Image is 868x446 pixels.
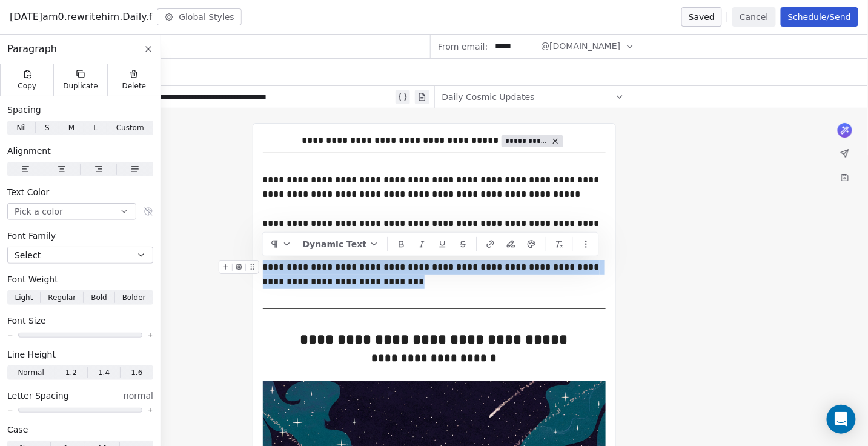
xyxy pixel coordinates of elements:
[18,367,44,378] span: Normal
[7,203,136,220] button: Pick a color
[15,292,33,303] span: Light
[122,81,147,91] span: Delete
[7,145,51,157] span: Alignment
[7,273,58,285] span: Font Weight
[7,315,46,327] span: Font Size
[7,230,56,242] span: Font Family
[298,235,384,253] button: Dynamic Text
[48,292,76,303] span: Regular
[7,348,56,361] span: Line Height
[157,8,242,25] button: Global Styles
[124,390,153,402] span: normal
[16,122,26,133] span: Nil
[7,390,69,402] span: Letter Spacing
[732,7,775,27] button: Cancel
[10,10,152,24] span: [DATE]am0.rewritehim.Daily.f
[827,405,856,434] div: Open Intercom Messenger
[131,367,142,378] span: 1.6
[93,122,98,133] span: L
[681,7,722,27] button: Saved
[442,91,535,103] span: Daily Cosmic Updates
[541,40,620,53] span: @[DOMAIN_NAME]
[7,104,41,116] span: Spacing
[98,367,110,378] span: 1.4
[122,292,146,303] span: Bolder
[7,424,28,436] span: Case
[45,122,50,133] span: S
[18,81,36,91] span: Copy
[438,41,488,53] span: From email:
[63,81,98,91] span: Duplicate
[7,186,49,198] span: Text Color
[15,249,41,261] span: Select
[65,367,77,378] span: 1.2
[7,42,57,56] span: Paragraph
[68,122,75,133] span: M
[781,7,858,27] button: Schedule/Send
[116,122,144,133] span: Custom
[91,292,107,303] span: Bold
